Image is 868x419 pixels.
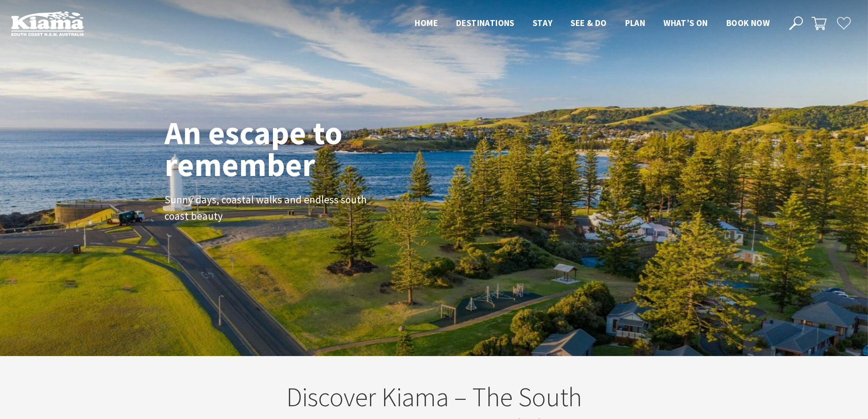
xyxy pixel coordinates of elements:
[663,17,708,28] span: What’s On
[726,17,770,28] span: Book now
[570,17,606,28] span: See & Do
[406,16,779,31] nav: Main Menu
[164,117,415,181] h1: An escape to remember
[533,17,553,28] span: Stay
[625,17,646,28] span: Plan
[456,17,514,28] span: Destinations
[415,17,438,28] span: Home
[11,11,84,36] img: Kiama Logo
[164,191,370,225] p: Sunny days, coastal walks and endless south coast beauty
